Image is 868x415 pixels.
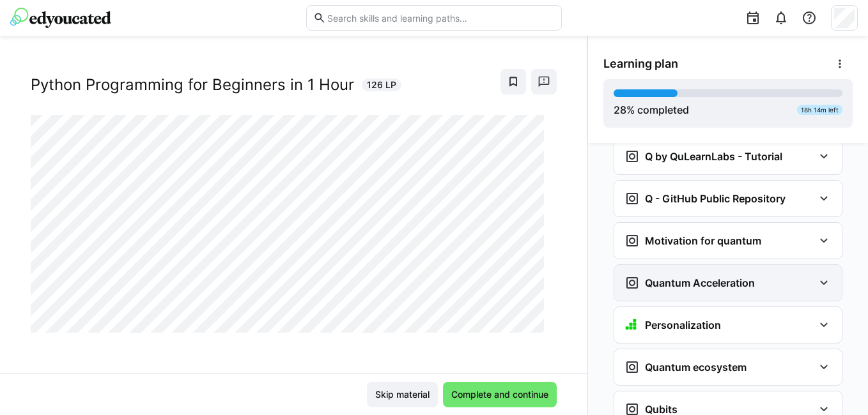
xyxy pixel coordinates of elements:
h2: Python Programming for Beginners in 1 Hour [31,75,354,94]
h3: Quantum ecosystem [645,361,747,373]
span: Complete and continue [449,388,550,401]
button: Complete and continue [443,382,557,407]
input: Search skills and learning paths… [326,12,555,24]
h3: Personalization [645,319,721,331]
span: 28 [614,103,626,116]
h3: Quantum Acceleration [645,276,755,289]
span: Learning plan [603,57,678,71]
h3: Motivation for quantum [645,234,761,247]
button: Skip material [367,382,438,407]
div: 18h 14m left [797,105,842,115]
span: 126 LP [367,79,396,91]
div: % completed [614,102,689,117]
h3: Q - GitHub Public Repository [645,192,786,205]
h3: Q by QuLearnLabs - Tutorial [645,150,782,163]
span: Skip material [373,388,431,401]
